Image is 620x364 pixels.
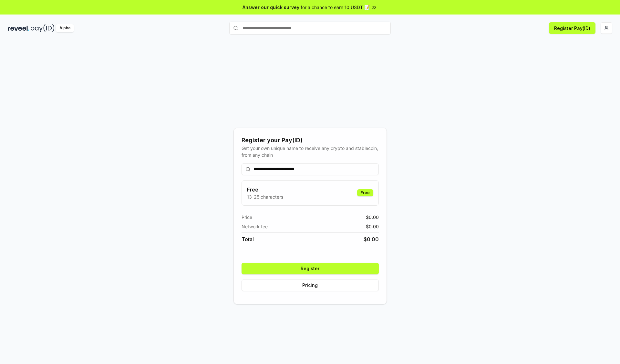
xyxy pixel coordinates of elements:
[242,235,254,243] span: Total
[364,235,379,243] span: $ 0.00
[242,263,379,274] button: Register
[242,280,379,291] button: Pricing
[247,186,283,193] h3: Free
[549,22,595,34] button: Register Pay(ID)
[56,24,74,32] div: Alpha
[242,223,268,230] span: Network fee
[366,214,379,221] span: $ 0.00
[242,145,379,158] div: Get your own unique name to receive any crypto and stablecoin, from any chain
[31,24,55,32] img: pay_id
[243,4,299,11] span: Answer our quick survey
[247,193,283,200] p: 13-25 characters
[8,24,29,32] img: reveel_dark
[357,189,373,196] div: Free
[242,136,379,145] div: Register your Pay(ID)
[301,4,370,11] span: for a chance to earn 10 USDT 📝
[242,214,252,221] span: Price
[366,223,379,230] span: $ 0.00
